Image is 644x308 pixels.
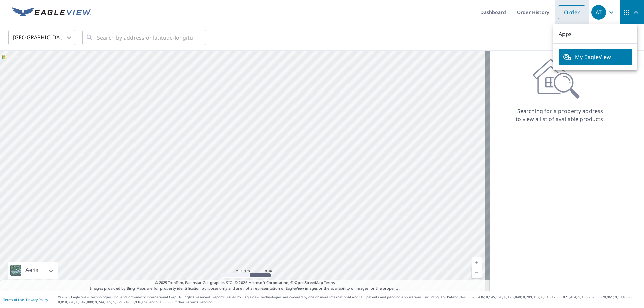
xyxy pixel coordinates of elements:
a: Terms of Use [3,297,24,302]
div: [GEOGRAPHIC_DATA] [8,28,75,47]
a: Current Level 5, Zoom In [472,257,482,267]
a: Privacy Policy [26,297,48,302]
a: OpenStreetMap [294,280,323,285]
a: Current Level 5, Zoom Out [472,267,482,278]
span: © 2025 TomTom, Earthstar Geographics SIO, © 2025 Microsoft Corporation, © [155,280,335,286]
div: AT [591,5,606,20]
input: Search by address or latitude-longitude [97,28,193,47]
p: Searching for a property address to view a list of available products. [515,107,605,123]
p: Apps [553,24,637,44]
div: Aerial [8,262,58,279]
div: Aerial [23,262,42,279]
p: © 2025 Eagle View Technologies, Inc. and Pictometry International Corp. All Rights Reserved. Repo... [58,295,641,305]
a: My EagleView [559,49,632,65]
span: My EagleView [563,53,628,61]
a: Order [558,5,585,19]
p: | [3,298,48,302]
a: Terms [324,280,335,285]
img: EV Logo [12,7,91,17]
